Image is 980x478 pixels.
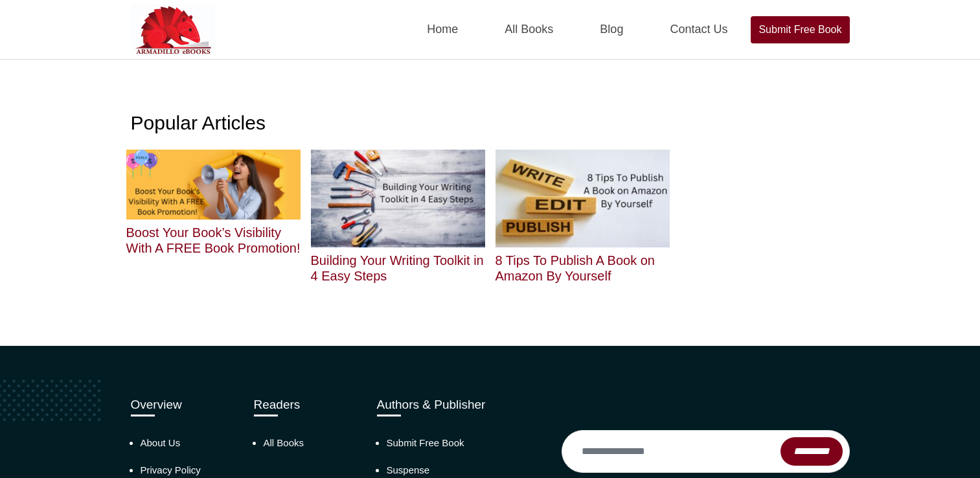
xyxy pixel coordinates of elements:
h2: Building Your Writing Toolkit in 4 Easy Steps [311,253,485,284]
h3: Overview [131,398,234,413]
a: Privacy Policy [141,464,201,475]
h2: Boost Your Book’s Visibility With A FREE Book Promotion! [126,225,301,256]
a: About Us [141,437,181,448]
a: Submit Free Book [751,16,849,43]
h3: Readers [254,398,358,413]
img: Building Your Writing Toolkit in 4 Easy Steps [311,150,485,247]
h1: Popular Articles [131,111,850,135]
a: Suspense [387,464,430,475]
img: 8 Tips To Publish A Book on Amazon By Yourself [496,150,670,247]
a: All Books [264,437,304,448]
h3: Authors & Publisher [377,398,542,413]
img: Armadilloebooks [131,4,215,56]
a: Submit Free Book [387,437,464,448]
img: Boost Your Book’s Visibility With A FREE Book Promotion! [126,150,301,220]
a: Boost Your Book’s Visibility With A FREE Book Promotion! [126,177,301,256]
a: Building Your Writing Toolkit in 4 Easy Steps [311,191,485,284]
a: 8 Tips To Publish A Book on Amazon By Yourself [496,191,670,284]
h2: 8 Tips To Publish A Book on Amazon By Yourself [496,253,670,284]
